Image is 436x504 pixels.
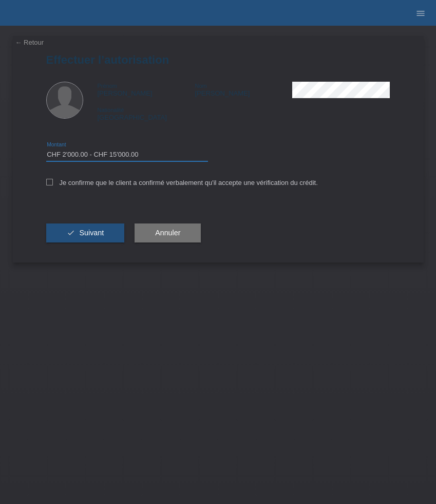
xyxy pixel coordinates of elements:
a: ← Retour [15,39,44,46]
span: Annuler [155,229,180,237]
div: [PERSON_NAME] [98,82,195,97]
label: Je confirme que le client a confirmé verbalement qu'il accepte une vérification du crédit. [46,179,318,186]
i: check [67,229,75,237]
a: menu [410,10,431,16]
span: Nationalité [98,107,124,113]
button: Annuler [135,223,201,243]
div: [PERSON_NAME] [195,82,292,97]
i: menu [415,8,426,18]
span: Nom [195,83,206,89]
span: Prénom [98,83,118,89]
h1: Effectuer l’autorisation [46,53,390,66]
button: check Suivant [46,223,125,243]
span: Suivant [79,229,104,237]
div: [GEOGRAPHIC_DATA] [98,106,195,121]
